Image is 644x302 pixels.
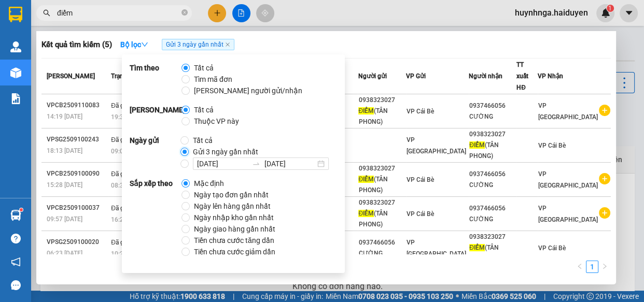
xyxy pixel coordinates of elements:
[252,160,260,168] span: to
[469,214,516,225] div: CƯỜNG
[130,104,181,127] strong: [PERSON_NAME]
[538,102,598,121] span: VP [GEOGRAPHIC_DATA]
[41,39,112,50] h3: Kết quả tìm kiếm ( 5 )
[11,234,21,243] span: question-circle
[47,100,108,111] div: VPCB2509110083
[47,134,108,145] div: VPSG2509100243
[599,105,610,116] span: plus-circle
[406,73,426,80] span: VP Gửi
[190,223,279,235] span: Ngày giao hàng gần nhất
[358,106,405,127] div: (TÂN PHONG)
[516,61,528,91] span: TT xuất HĐ
[358,95,405,106] div: 0938323027
[264,158,315,169] input: Ngày kết thúc
[181,8,188,18] span: close-circle
[111,239,132,246] span: Đã giao
[598,261,611,273] button: right
[577,263,583,269] span: left
[573,261,586,273] li: Previous Page
[573,261,586,273] button: left
[190,74,236,85] span: Tìm mã đơn
[11,257,21,267] span: notification
[358,210,374,217] span: ĐIỂM
[111,73,139,80] span: Trạng thái
[10,41,21,52] img: warehouse-icon
[47,237,108,248] div: VPSG2509100020
[130,62,181,96] strong: Tìm theo
[538,142,566,149] span: VP Cái Bè
[358,174,405,196] div: (TÂN PHONG)
[469,169,516,180] div: 0937466056
[407,176,434,183] span: VP Cái Bè
[190,235,278,246] span: Tiền chưa cước tăng dần
[598,261,611,273] li: Next Page
[190,116,243,127] span: Thuộc VP này
[358,73,386,80] span: Người gửi
[469,232,516,242] div: 0938323027
[190,104,218,116] span: Tất cả
[181,9,188,16] span: close-circle
[162,39,234,50] span: Gửi 3 ngày gần nhất
[47,168,108,179] div: VPCB2509100090
[111,216,147,223] span: 16:23 [DATE]
[407,108,434,115] span: VP Cái Bè
[10,67,21,78] img: warehouse-icon
[190,246,279,257] span: Tiền chưa cước giảm dần
[111,170,132,178] span: Đã giao
[252,160,260,168] span: swap-right
[358,107,374,114] span: ĐIỂM
[358,163,405,174] div: 0938323027
[538,245,566,252] span: VP Cái Bè
[469,242,516,264] div: (TÂN PHONG)
[47,147,82,154] span: 18:13 [DATE]
[189,146,262,157] span: Gửi 3 ngày gần nhất
[189,135,217,146] span: Tất cả
[407,239,466,257] span: VP [GEOGRAPHIC_DATA]
[111,113,147,121] span: 19:34 [DATE]
[10,93,21,104] img: solution-icon
[47,215,82,223] span: 09:57 [DATE]
[47,250,82,257] span: 06:23 [DATE]
[469,140,516,162] div: (TÂN PHONG)
[538,73,563,80] span: VP Nhận
[190,62,218,74] span: Tất cả
[47,113,82,120] span: 14:19 [DATE]
[469,129,516,140] div: 0938323027
[120,40,148,49] strong: Bộ lọc
[407,210,434,218] span: VP Cái Bè
[111,205,132,212] span: Đã giao
[358,176,374,183] span: ĐIỂM
[358,197,405,208] div: 0938323027
[47,73,95,80] span: [PERSON_NAME]
[47,203,108,213] div: VPCB2509100037
[111,102,132,109] span: Đã giao
[469,180,516,191] div: CƯỜNG
[130,178,181,257] strong: Sắp xếp theo
[111,136,132,143] span: Đã giao
[407,136,466,155] span: VP [GEOGRAPHIC_DATA]
[358,248,405,259] div: CƯỜNG
[469,100,516,111] div: 0937466056
[358,237,405,248] div: 0937466056
[111,148,147,155] span: 09:06 [DATE]
[197,158,248,169] input: Ngày bắt đầu
[10,210,21,221] img: warehouse-icon
[141,41,148,48] span: down
[599,173,610,184] span: plus-circle
[9,7,22,22] img: logo-vxr
[11,280,21,290] span: message
[190,85,306,96] span: [PERSON_NAME] người gửi/nhận
[57,7,179,19] input: Tìm tên, số ĐT hoặc mã đơn
[469,203,516,214] div: 0937466056
[358,208,405,230] div: (TÂN PHONG)
[190,189,273,200] span: Ngày tạo đơn gần nhất
[111,182,147,189] span: 08:30 [DATE]
[538,205,598,223] span: VP [GEOGRAPHIC_DATA]
[190,200,275,212] span: Ngày lên hàng gần nhất
[190,178,228,189] span: Mặc định
[225,42,230,47] span: close
[469,73,502,80] span: Người nhận
[190,212,278,223] span: Ngày nhập kho gần nhất
[47,181,82,189] span: 15:28 [DATE]
[469,244,485,251] span: ĐIỂM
